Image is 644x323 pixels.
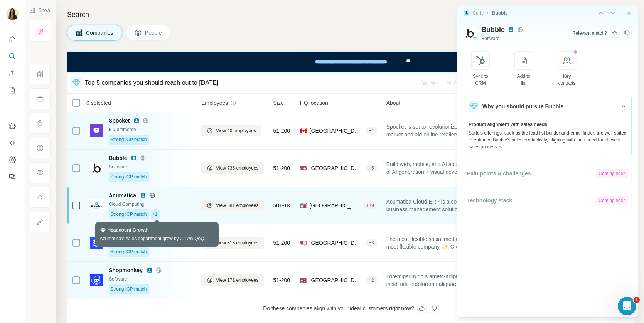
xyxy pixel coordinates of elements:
[386,160,501,176] span: Build web, mobile, and AI apps with the power of AI generation + visual development. Bubble is th...
[300,99,328,107] span: HQ location
[492,10,508,17] div: Bubble
[386,235,501,251] span: The most flexible social media toolkit from the most flexible company. ✨ Create, schedule, publis...
[300,239,307,247] span: 🇺🇸
[216,165,259,172] span: View 736 employees
[366,127,377,134] div: + 1
[464,192,631,209] button: Technology stackComing soon
[596,169,628,178] div: Coming soon
[109,154,127,162] span: Bubble
[109,238,192,245] div: Social Media
[366,165,377,172] div: + 5
[6,8,19,20] img: Avatar
[597,9,605,17] button: Side panel - Previous
[366,239,377,246] div: + 3
[310,164,362,172] span: [GEOGRAPHIC_DATA]
[310,127,362,135] span: [GEOGRAPHIC_DATA], [GEOGRAPHIC_DATA]
[109,266,143,274] span: Shopmonkey
[147,267,153,273] img: LinkedIn logo
[273,164,290,172] span: 51-200
[572,30,607,37] div: Relevant match ?
[464,10,470,16] img: Surfe Logo
[300,276,307,284] span: 🇺🇸
[467,170,531,177] span: Pain points & challenges
[201,200,264,211] button: View 681 employees
[110,136,147,143] span: Strong ICP match
[273,239,290,247] span: 51-200
[6,49,19,63] button: Search
[67,299,635,318] div: Do these companies align with your ideal customers right now?
[508,27,514,33] img: LinkedIn avatar
[110,173,147,180] span: Strong ICP match
[109,276,192,283] div: Software
[109,117,130,124] span: Spocket
[310,202,360,209] span: [GEOGRAPHIC_DATA], [US_STATE]
[86,99,111,107] span: 0 selected
[109,229,125,237] span: Buffer
[481,24,505,35] span: Bubble
[310,276,362,284] span: [GEOGRAPHIC_DATA]
[90,274,103,286] img: Logo of Shopmonkey
[6,32,19,46] button: Quick start
[6,153,19,167] button: Dashboard
[386,198,501,213] span: Acumatica Cloud ERP is a comprehensive business management solution designed for [DATE] digital e...
[386,99,401,107] span: About
[201,274,264,286] button: View 171 employees
[469,130,627,150] div: Surfe's offerings, such as the lead list builder and email finder, are well-suited to enhance Bub...
[201,237,264,249] button: View 313 employees
[464,27,476,39] img: Logo of Bubble
[152,211,158,218] span: +1
[618,297,636,315] iframe: Intercom live chat
[515,73,533,87] div: Add to list
[469,121,547,128] span: Product alignment with sales needs
[300,127,307,135] span: 🇨🇦
[6,83,19,97] button: My lists
[625,10,632,16] button: Close side panel
[110,248,147,255] span: Strong ICP match
[473,10,484,17] div: Surfe
[596,196,628,205] div: Coming soon
[128,230,135,236] img: LinkedIn logo
[6,119,19,133] button: Use Surfe on LinkedIn
[472,73,490,87] div: Sync to CRM
[201,99,228,107] span: Employees
[273,127,290,135] span: 51-200
[145,29,163,37] span: People
[273,202,291,209] span: 501-1K
[85,78,219,87] div: Top 5 companies you should reach out to [DATE]
[6,170,19,184] button: Feedback
[67,52,635,72] iframe: Banner
[133,118,140,124] img: LinkedIn logo
[464,165,631,182] button: Pain points & challengesComing soon
[86,29,114,37] span: Companies
[216,127,256,134] span: View 40 employees
[481,35,499,42] span: Software
[300,202,307,209] span: 🇺🇸
[90,199,103,212] img: Logo of Acumatica
[109,163,192,170] div: Software
[366,277,377,284] div: + 2
[216,239,259,246] span: View 313 employees
[300,164,307,172] span: 🇺🇸
[482,103,563,110] span: Why you should pursue Bubble
[363,202,377,209] div: + 19
[273,99,284,107] span: Size
[131,155,137,161] img: LinkedIn logo
[140,192,146,199] img: LinkedIn logo
[90,237,103,249] img: Logo of Buffer
[467,197,512,204] span: Technology stack
[273,276,290,284] span: 51-200
[6,66,19,80] button: Enrich CSV
[216,202,259,209] span: View 681 employees
[201,125,261,136] button: View 40 employees
[109,201,192,208] div: Cloud Computing
[558,73,576,87] div: Key contacts
[109,192,136,199] span: Acumatica
[67,9,635,20] h4: Search
[634,297,640,303] span: 1
[6,136,19,150] button: Use Surfe API
[620,10,622,17] div: |
[110,211,147,218] span: Strong ICP match
[609,9,617,17] button: Side panel - Next
[90,162,103,174] img: Logo of Bubble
